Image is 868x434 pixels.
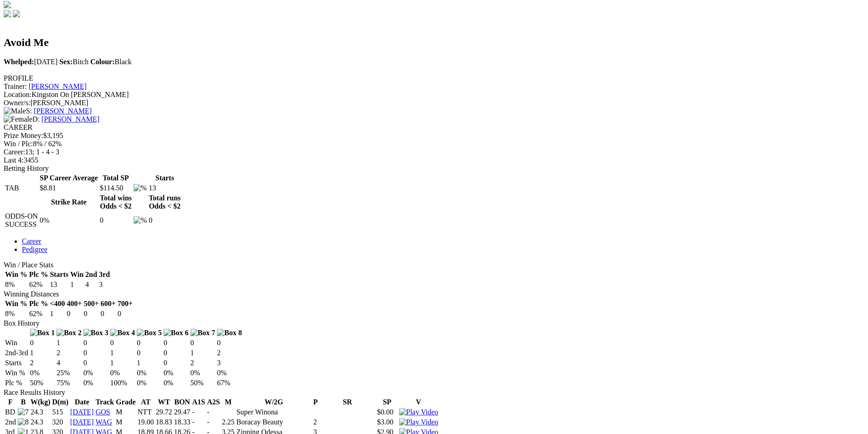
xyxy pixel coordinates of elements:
[115,408,136,417] td: M
[216,348,242,357] td: 2
[174,418,191,427] td: 18.33
[110,358,136,368] td: 1
[399,418,438,426] img: Play Video
[83,338,109,347] td: 0
[5,378,29,388] td: Plc %
[190,378,216,388] td: 50%
[4,82,27,90] span: Trainer:
[236,398,312,407] th: W/2G
[56,338,82,347] td: 1
[49,309,65,318] td: 1
[39,184,98,193] td: $8.81
[137,418,154,427] td: 19.00
[206,398,220,407] th: A2S
[4,115,32,123] img: Female
[190,358,216,368] td: 2
[115,418,136,427] td: M
[399,408,438,416] img: Play Video
[221,418,235,427] td: 2.25
[117,309,133,318] td: 0
[313,418,318,427] td: 2
[30,408,51,417] td: 24.3
[70,270,84,279] th: Win
[399,398,439,407] th: V
[83,309,99,318] td: 0
[41,115,99,123] a: [PERSON_NAME]
[190,348,216,357] td: 1
[4,58,57,66] span: [DATE]
[49,270,69,279] th: Starts
[163,338,189,347] td: 0
[70,408,94,416] a: [DATE]
[83,329,108,337] img: Box 3
[148,194,181,211] th: Total runs Odds < $2
[134,184,147,192] img: %
[39,212,98,229] td: 0%
[85,280,98,289] td: 4
[136,348,162,357] td: 0
[4,319,864,327] div: Box History
[4,91,864,99] div: Kingston On [PERSON_NAME]
[5,270,28,279] th: Win %
[136,358,162,368] td: 1
[29,280,48,289] td: 62%
[95,398,115,407] th: Track
[4,123,864,132] div: CAREER
[4,148,25,156] span: Career:
[5,338,29,347] td: Win
[313,398,318,407] th: P
[99,212,132,229] td: 0
[56,358,82,368] td: 4
[5,212,38,229] td: ODDS-ON SUCCESS
[4,115,40,123] span: D:
[4,148,864,156] div: 13; 1 - 4 - 3
[98,280,110,289] td: 3
[39,194,98,211] th: Strike Rate
[148,184,181,193] td: 13
[192,418,205,427] td: -
[30,368,56,378] td: 0%
[52,398,69,407] th: D(m)
[190,368,216,378] td: 0%
[319,398,375,407] th: SR
[192,398,205,407] th: A1S
[100,299,116,308] th: 600+
[30,378,56,388] td: 50%
[56,368,82,378] td: 25%
[217,329,242,337] img: Box 8
[5,358,29,368] td: Starts
[4,74,864,82] div: PROFILE
[236,408,312,417] td: Super Winona
[49,280,69,289] td: 13
[4,388,864,397] div: Race Results History
[377,408,398,417] td: $0.00
[5,368,29,378] td: Win %
[83,378,109,388] td: 0%
[190,329,216,337] img: Box 7
[163,358,189,368] td: 0
[399,418,438,426] a: View replay
[110,348,136,357] td: 1
[30,338,56,347] td: 0
[39,174,98,183] th: SP Career Average
[216,338,242,347] td: 0
[99,184,132,193] td: $114.50
[4,91,31,98] span: Location:
[190,338,216,347] td: 0
[399,408,438,416] a: View replay
[4,140,33,148] span: Win / Plc:
[216,358,242,368] td: 3
[30,329,55,337] img: Box 1
[221,398,235,407] th: M
[174,408,191,417] td: 29.47
[163,348,189,357] td: 0
[70,280,84,289] td: 1
[155,398,173,407] th: WT
[49,299,65,308] th: <400
[29,309,48,318] td: 62%
[90,58,114,66] b: Colour:
[137,398,154,407] th: AT
[5,398,16,407] th: F
[163,378,189,388] td: 0%
[4,156,864,164] div: 3455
